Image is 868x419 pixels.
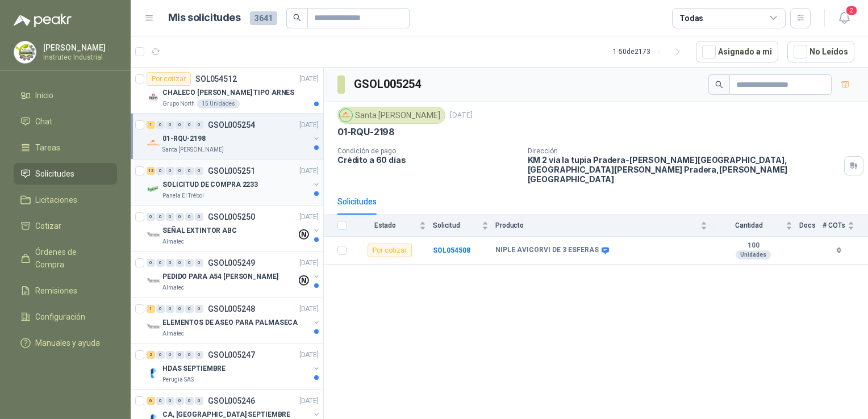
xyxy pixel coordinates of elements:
span: Configuración [35,311,85,323]
div: 0 [147,213,155,221]
img: Company Logo [14,41,36,63]
div: 0 [166,121,174,129]
span: Estado [353,221,417,229]
div: 13 [147,167,155,175]
p: [DATE] [299,74,319,85]
img: Company Logo [147,228,160,242]
p: [DATE] [299,212,319,223]
div: 0 [195,397,203,405]
button: 2 [834,8,854,28]
div: 0 [176,167,184,175]
div: 0 [156,167,165,175]
span: Órdenes de Compra [35,246,106,271]
a: 1 0 0 0 0 0 GSOL005254[DATE] Company Logo01-RQU-2198Santa [PERSON_NAME] [147,118,321,154]
div: 2 [147,351,155,359]
div: 0 [166,351,174,359]
p: CHALECO [PERSON_NAME] TIPO ARNES [162,87,294,98]
p: [DATE] [299,120,319,131]
p: SOLICITUD DE COMPRA 2233 [162,179,258,190]
div: 15 Unidades [197,99,240,108]
p: SEÑAL EXTINTOR ABC [162,225,237,236]
img: Company Logo [340,109,352,121]
div: 0 [156,213,165,221]
div: 0 [176,259,184,267]
div: 0 [166,397,174,405]
span: Inicio [35,89,53,102]
span: Licitaciones [35,194,77,206]
th: Estado [353,215,433,237]
div: 0 [195,167,203,175]
h3: GSOL005254 [354,76,423,93]
p: Almatec [162,283,184,292]
button: No Leídos [787,41,854,62]
div: 0 [195,351,203,359]
div: 0 [185,213,194,221]
p: GSOL005248 [208,305,255,313]
span: Cantidad [714,221,783,229]
p: GSOL005251 [208,167,255,175]
p: Crédito a 60 días [337,155,519,165]
span: Manuales y ayuda [35,337,100,349]
a: 13 0 0 0 0 0 GSOL005251[DATE] Company LogoSOLICITUD DE COMPRA 2233Panela El Trébol [147,164,321,200]
img: Logo peakr [14,14,72,27]
div: 0 [166,305,174,313]
a: Solicitudes [14,163,117,185]
a: 2 0 0 0 0 0 GSOL005247[DATE] Company LogoHDAS SEPTIEMBREPerugia SAS [147,348,321,384]
b: 100 [714,241,792,250]
p: Instrutec Industrial [43,54,114,61]
p: Panela El Trébol [162,191,204,200]
p: Grupo North [162,99,195,108]
th: Cantidad [714,215,799,237]
div: 0 [185,305,194,313]
span: Producto [495,221,698,229]
p: Dirección [528,147,840,155]
img: Company Logo [147,182,160,196]
div: 0 [156,305,165,313]
a: Inicio [14,85,117,106]
a: Cotizar [14,215,117,237]
span: search [293,14,301,22]
p: GSOL005246 [208,397,255,405]
p: KM 2 vía la tupia Pradera-[PERSON_NAME][GEOGRAPHIC_DATA], [GEOGRAPHIC_DATA][PERSON_NAME] Pradera ... [528,155,840,184]
p: Almatec [162,237,184,246]
span: search [715,81,723,89]
p: [DATE] [450,110,473,121]
p: GSOL005250 [208,213,255,221]
p: 01-RQU-2198 [162,133,206,144]
a: 1 0 0 0 0 0 GSOL005248[DATE] Company LogoELEMENTOS DE ASEO PARA PALMASECAAlmatec [147,302,321,338]
span: Tareas [35,141,60,154]
div: 0 [185,397,194,405]
p: SOL054512 [195,75,237,83]
div: Todas [679,12,703,24]
p: Perugia SAS [162,375,194,384]
div: 0 [156,397,165,405]
a: Licitaciones [14,189,117,211]
div: 0 [166,167,174,175]
div: 1 - 50 de 2173 [613,43,687,61]
th: Solicitud [433,215,495,237]
div: 0 [176,397,184,405]
a: Configuración [14,306,117,328]
img: Company Logo [147,366,160,380]
div: Santa [PERSON_NAME] [337,107,445,124]
p: [DATE] [299,166,319,177]
div: 0 [166,213,174,221]
button: Asignado a mi [696,41,778,62]
span: 2 [845,5,858,16]
div: 0 [176,121,184,129]
span: Solicitudes [35,167,74,180]
h1: Mis solicitudes [168,10,241,26]
p: [DATE] [299,350,319,361]
p: GSOL005254 [208,121,255,129]
p: PEDIDO PARA A54 [PERSON_NAME] [162,271,278,282]
b: NIPLE AVICORVI DE 3 ESFERAS [495,246,599,255]
a: SOL054508 [433,246,470,254]
th: Docs [799,215,823,237]
p: [DATE] [299,304,319,315]
a: 0 0 0 0 0 0 GSOL005250[DATE] Company LogoSEÑAL EXTINTOR ABCAlmatec [147,210,321,246]
th: # COTs [823,215,868,237]
div: 0 [156,351,165,359]
div: 0 [195,259,203,267]
div: 1 [147,121,155,129]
